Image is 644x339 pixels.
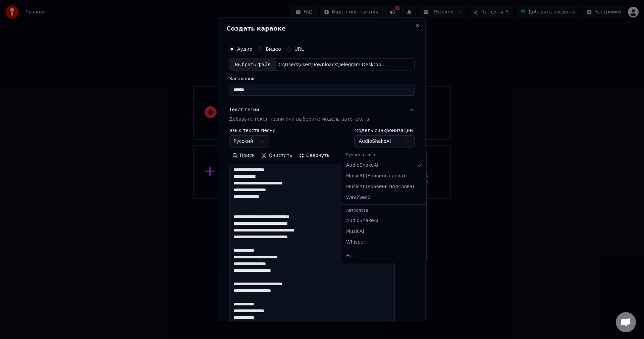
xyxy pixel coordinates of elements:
span: MusicAI ( Уровень подслова ) [346,183,414,190]
span: AudioShakeAI [346,162,378,169]
span: MusicAI [346,228,364,235]
span: AudioShakeAI [346,217,378,224]
span: Wav2Vec2 [346,194,370,201]
span: Нет [346,253,355,259]
span: MusicAI ( Уровень слова ) [346,173,405,179]
span: Whisper [346,239,365,246]
div: Автослова [343,206,425,215]
div: Ручные слова [343,151,425,160]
